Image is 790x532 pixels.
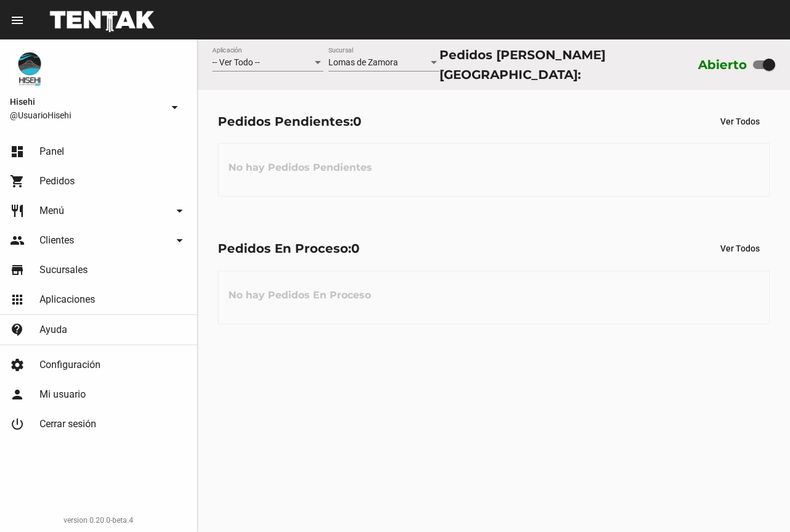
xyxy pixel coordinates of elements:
iframe: chat widget [738,483,778,520]
span: Lomas de Zamora [328,57,398,67]
span: Sucursales [39,264,88,276]
span: Ver Todos [720,117,760,126]
span: -- Ver Todo -- [212,57,260,67]
mat-icon: apps [10,292,25,307]
mat-icon: person [10,387,25,402]
mat-icon: contact_support [10,322,25,337]
span: Mi usuario [39,388,86,401]
span: Hisehi [10,94,162,109]
span: 0 [351,241,360,256]
mat-icon: people [10,233,25,248]
div: Pedidos En Proceso: [218,239,360,258]
span: Menú [39,205,64,217]
span: Cerrar sesión [39,418,96,430]
mat-icon: arrow_drop_down [172,203,187,218]
mat-icon: shopping_cart [10,174,25,189]
span: Ayuda [39,324,67,336]
div: Pedidos [PERSON_NAME][GEOGRAPHIC_DATA]: [439,45,692,84]
span: Ver Todos [720,243,760,253]
mat-icon: settings [10,358,25,372]
mat-icon: dashboard [10,144,25,159]
mat-icon: restaurant [10,203,25,218]
mat-icon: power_settings_new [10,417,25,432]
mat-icon: menu [10,13,25,28]
span: Pedidos [39,175,75,187]
button: Ver Todos [710,237,770,260]
span: Clientes [39,234,74,247]
div: version 0.20.0-beta.4 [10,514,187,526]
span: @UsuarioHisehi [10,109,162,121]
span: Panel [39,145,64,158]
mat-icon: arrow_drop_down [172,233,187,248]
label: Abierto [698,55,747,75]
img: b10aa081-330c-4927-a74e-08896fa80e0a.jpg [10,49,49,89]
mat-icon: arrow_drop_down [167,100,182,115]
span: Aplicaciones [39,293,95,306]
span: 0 [353,114,362,129]
h3: No hay Pedidos En Proceso [218,277,381,314]
span: Configuración [39,359,101,371]
button: Ver Todos [710,110,770,133]
h3: No hay Pedidos Pendientes [218,149,382,186]
div: Pedidos Pendientes: [218,112,362,131]
mat-icon: store [10,263,25,277]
